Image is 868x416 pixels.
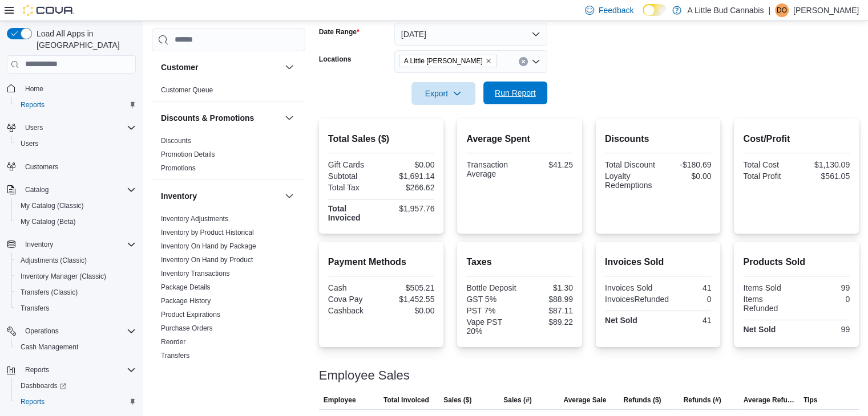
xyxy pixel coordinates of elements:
button: Reports [2,362,140,378]
a: Package Details [161,283,211,291]
a: Users [16,137,43,150]
h2: Payment Methods [328,255,435,269]
h3: Employee Sales [319,369,410,382]
div: Invoices Sold [605,283,656,292]
span: Operations [21,324,136,338]
div: 0 [673,295,711,304]
button: Run Report [483,81,547,104]
button: Customers [2,158,140,175]
button: Inventory [282,189,296,203]
button: Inventory [2,236,140,252]
div: -$180.69 [660,160,711,169]
a: Home [21,82,48,96]
button: Users [2,120,140,136]
h2: Cost/Profit [743,132,850,146]
h3: Discounts & Promotions [161,112,254,124]
button: Operations [2,323,140,339]
a: My Catalog (Classic) [16,199,88,213]
a: Inventory Manager (Classic) [16,270,111,283]
span: Promotion Details [161,150,215,159]
strong: Net Sold [605,316,637,325]
span: Package Details [161,283,211,292]
span: Operations [25,327,59,336]
div: Customer [152,83,305,101]
button: Inventory [161,190,280,202]
button: Customer [161,62,280,73]
span: Refunds ($) [623,395,661,405]
span: Dashboards [16,379,136,393]
span: Average Sale [563,395,606,405]
span: Inventory [21,238,136,251]
span: Run Report [495,87,536,99]
a: Dashboards [16,379,71,393]
span: Dashboards [21,381,66,390]
span: Discounts [161,136,191,145]
a: Reports [16,395,49,409]
strong: Net Sold [743,325,776,334]
button: Reports [11,394,140,410]
button: Clear input [519,57,528,66]
div: Discounts & Promotions [152,134,305,180]
div: Total Tax [328,183,379,192]
span: Dark Mode [643,16,643,17]
span: Tips [804,395,817,405]
span: Adjustments (Classic) [16,254,136,267]
button: Discounts & Promotions [282,111,296,125]
span: My Catalog (Classic) [21,201,84,210]
div: Total Cost [743,160,794,169]
div: Inventory [152,212,305,367]
div: PST 7% [466,306,517,315]
span: Export [418,82,469,105]
span: Customers [25,162,58,172]
span: Home [25,84,43,93]
h2: Total Sales ($) [328,132,435,146]
span: Users [21,121,136,134]
span: Adjustments (Classic) [21,256,87,265]
h2: Products Sold [743,255,850,269]
div: $41.25 [522,160,573,169]
span: Inventory On Hand by Package [161,242,256,251]
a: Product Expirations [161,311,220,319]
span: My Catalog (Beta) [21,217,76,226]
button: Adjustments (Classic) [11,252,140,268]
div: $0.00 [383,306,434,315]
span: Package History [161,296,211,305]
img: Cova [23,5,74,16]
span: Inventory [25,240,53,249]
span: Sales ($) [443,395,471,405]
button: Reports [11,97,140,113]
span: Cash Management [16,340,136,354]
button: Transfers (Classic) [11,284,140,300]
button: Cash Management [11,339,140,355]
button: [DATE] [394,23,547,46]
span: Average Refund [744,395,794,405]
span: DO [777,3,787,17]
div: $505.21 [383,283,434,292]
a: Inventory Adjustments [161,215,228,223]
span: Product Expirations [161,310,220,319]
div: Total Discount [605,160,656,169]
a: Discounts [161,137,191,145]
button: Users [11,136,140,152]
span: Employee [324,395,356,405]
a: Reorder [161,338,185,346]
div: $0.00 [660,172,711,181]
span: Transfers (Classic) [21,288,78,297]
div: $0.00 [383,160,434,169]
span: A Little [PERSON_NAME] [404,55,483,67]
div: $1.30 [522,283,573,292]
span: Reports [21,397,45,406]
strong: Total Invoiced [328,204,361,222]
div: Total Profit [743,172,794,181]
span: My Catalog (Beta) [16,215,136,229]
div: Items Sold [743,283,794,292]
a: Promotion Details [161,150,215,158]
div: 99 [799,283,850,292]
div: $88.99 [522,295,573,304]
h2: Discounts [605,132,712,146]
h2: Average Spent [466,132,573,146]
button: Remove A Little Bud Summerland from selection in this group [485,58,492,64]
span: Customer Queue [161,85,213,95]
div: $1,691.14 [383,172,434,181]
button: Inventory Manager (Classic) [11,268,140,284]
